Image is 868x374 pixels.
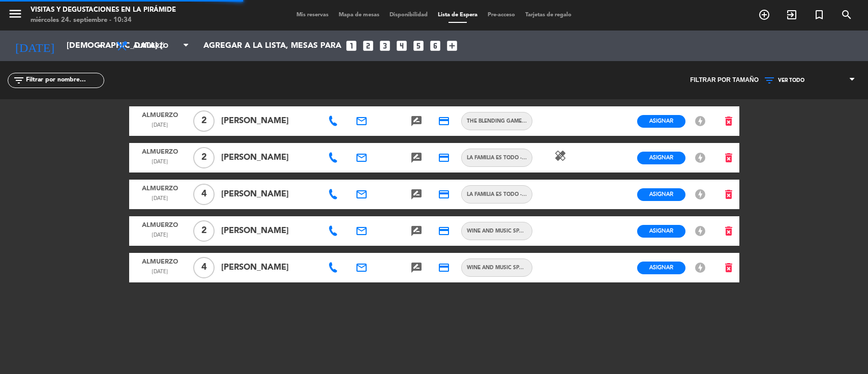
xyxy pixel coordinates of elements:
div: Visitas y degustaciones en La Pirámide [31,5,176,15]
i: offline_bolt [694,262,706,274]
button: delete_forever [718,112,739,130]
span: Almuerzo [133,218,187,232]
i: rate_review [410,225,423,237]
i: offline_bolt [694,115,706,127]
span: Asignar [649,264,673,271]
span: Pre-acceso [483,12,520,18]
i: exit_to_app [786,9,798,21]
i: turned_in_not [813,9,825,21]
i: credit_card [438,188,450,200]
span: [DATE] [133,121,187,134]
i: looks_one [345,39,358,52]
span: [DATE] [133,268,187,281]
span: Asignar [649,117,673,125]
span: Filtrar por tamaño [690,75,759,85]
i: search [841,9,853,21]
i: email [355,188,368,200]
span: Almuerzo [133,37,182,56]
span: Asignar [649,190,673,198]
i: credit_card [438,152,450,164]
i: looks_6 [429,39,442,52]
span: La Familia es Todo - Family is Everything Español [462,154,532,162]
i: looks_3 [378,39,392,52]
span: Agregar a la lista, mesas para [203,41,341,51]
span: Almuerzo [133,255,187,268]
button: Asignar [637,188,685,201]
button: delete_forever [718,259,739,277]
button: menu [8,6,23,25]
span: 4 [193,257,215,278]
span: The Blending Games - Idioma Español [462,117,532,125]
span: [PERSON_NAME] [221,151,316,164]
i: delete_forever [723,115,735,127]
i: [DATE] [8,35,62,57]
span: Tarjetas de regalo [520,12,577,18]
span: Lista de Espera [433,12,483,18]
i: rate_review [410,115,423,127]
span: Asignar [649,154,673,161]
span: Mapa de mesas [334,12,384,18]
i: looks_two [362,39,375,52]
i: offline_bolt [694,152,706,164]
i: credit_card [438,225,450,237]
i: email [355,225,368,237]
button: Asignar [637,152,685,164]
span: Almuerzo [133,108,187,122]
span: [DATE] [133,158,187,171]
i: looks_4 [395,39,408,52]
span: [PERSON_NAME] [221,188,316,201]
i: delete_forever [723,262,735,274]
span: Asignar [649,227,673,235]
span: 4 [193,184,215,205]
button: offline_bolt [691,151,709,164]
i: add_circle_outline [758,9,770,21]
span: Wine and Music Spanish [462,227,532,235]
i: healing [554,150,566,162]
i: email [355,152,368,164]
button: offline_bolt [691,188,709,201]
i: add_box [445,39,459,52]
button: delete_forever [718,149,739,167]
i: arrow_drop_down [95,40,107,52]
span: 2 [193,147,215,168]
i: rate_review [410,152,423,164]
span: [PERSON_NAME] [221,114,316,128]
span: 2 [193,220,215,242]
i: looks_5 [412,39,425,52]
span: 2 [193,110,215,132]
input: Filtrar por nombre... [25,75,104,86]
i: credit_card [438,262,450,274]
button: offline_bolt [691,261,709,274]
button: offline_bolt [691,114,709,128]
span: [PERSON_NAME] [221,261,316,274]
span: Almuerzo [133,182,187,195]
i: delete_forever [723,188,735,200]
span: VER TODO [778,77,804,83]
button: delete_forever [718,186,739,204]
button: offline_bolt [691,224,709,238]
i: offline_bolt [694,188,706,200]
span: [DATE] [133,231,187,244]
span: Almuerzo [133,145,187,158]
span: Wine and Music Spanish [462,264,532,272]
i: credit_card [438,115,450,127]
i: rate_review [410,262,423,274]
div: miércoles 24. septiembre - 10:34 [31,15,176,25]
i: offline_bolt [694,225,706,237]
i: email [355,115,368,127]
button: Asignar [637,115,685,128]
i: email [355,262,368,274]
span: Mis reservas [291,12,334,18]
span: Disponibilidad [384,12,433,18]
button: Asignar [637,262,685,274]
button: Asignar [637,225,685,238]
i: filter_list [13,74,25,87]
i: delete_forever [723,152,735,164]
i: delete_forever [723,225,735,237]
span: [DATE] [133,194,187,208]
i: menu [8,6,23,21]
i: rate_review [410,188,423,200]
span: [PERSON_NAME] [221,224,316,238]
span: La Familia es Todo - Family is Everything Español [462,190,532,198]
button: delete_forever [718,222,739,240]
